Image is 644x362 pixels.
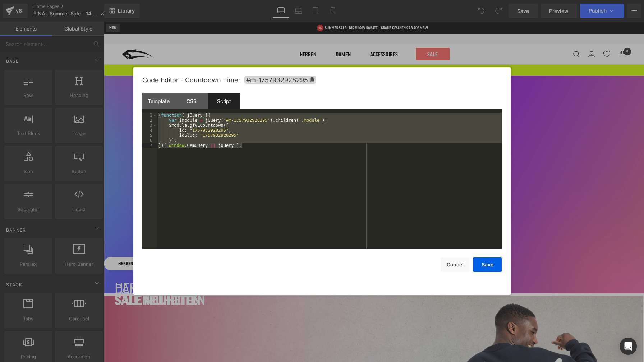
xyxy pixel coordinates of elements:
[142,123,157,128] div: 3
[142,133,157,138] div: 5
[244,76,316,84] span: Click to copy
[208,93,240,109] div: Script
[441,257,469,272] button: Cancel
[142,93,175,109] div: Template
[142,76,241,84] span: Code Editor - Countdown Timer
[142,138,157,143] div: 6
[142,143,157,148] div: 7
[175,93,208,109] div: CSS
[142,118,157,123] div: 2
[11,261,49,274] span: DAMEN
[473,257,502,272] button: Save
[11,273,96,286] span: SALE NEUHEITEN
[620,338,637,355] div: Open Intercom Messenger
[142,113,157,118] div: 1
[142,128,157,133] div: 4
